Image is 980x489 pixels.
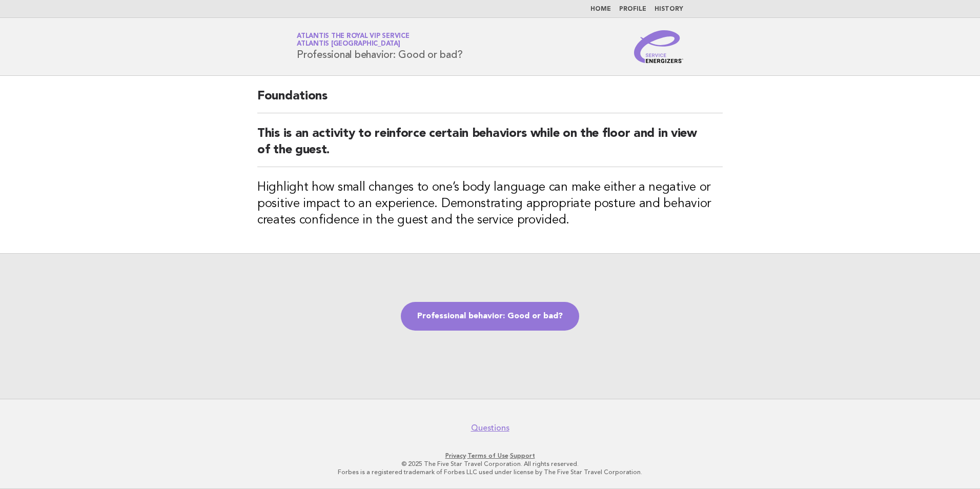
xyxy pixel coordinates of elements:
[634,30,683,63] img: Service Energizers
[297,33,410,47] a: Atlantis the Royal VIP ServiceAtlantis [GEOGRAPHIC_DATA]
[510,452,535,459] a: Support
[445,452,466,459] a: Privacy
[176,452,804,460] p: · ·
[467,452,508,459] a: Terms of Use
[655,6,683,12] a: History
[176,460,804,468] p: © 2025 The Five Star Travel Corporation. All rights reserved.
[297,41,400,48] span: Atlantis [GEOGRAPHIC_DATA]
[176,468,804,476] p: Forbes is a registered trademark of Forbes LLC used under license by The Five Star Travel Corpora...
[257,126,723,167] h2: This is an activity to reinforce certain behaviors while on the floor and in view of the guest.
[401,302,579,331] a: Professional behavior: Good or bad?
[471,423,509,433] a: Questions
[590,6,611,12] a: Home
[297,33,462,60] h1: Professional behavior: Good or bad?
[619,6,646,12] a: Profile
[257,88,723,113] h2: Foundations
[257,179,723,229] h3: Highlight how small changes to one’s body language can make either a negative or positive impact ...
